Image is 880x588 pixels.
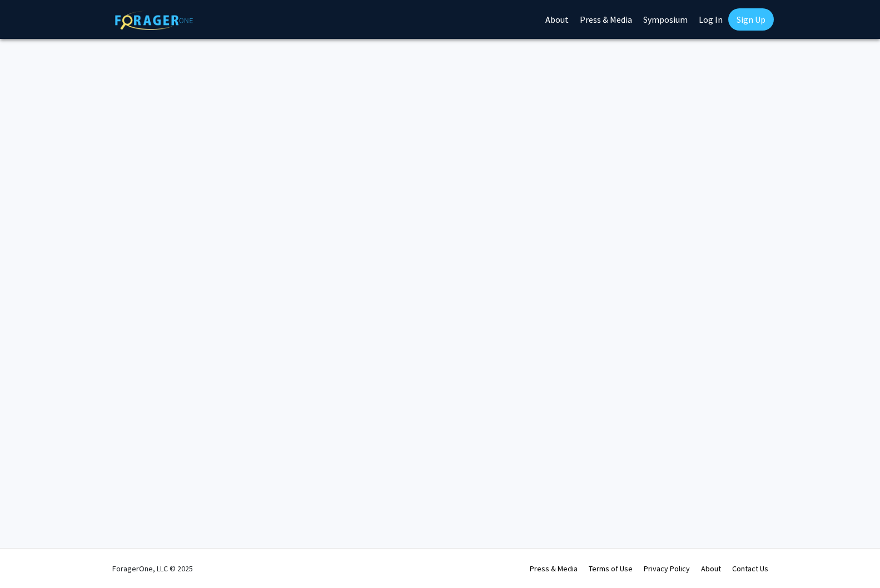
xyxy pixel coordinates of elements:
[589,564,633,574] a: Terms of Use
[530,564,578,574] a: Press & Media
[701,564,721,574] a: About
[644,564,690,574] a: Privacy Policy
[732,564,768,574] a: Contact Us
[728,8,774,31] a: Sign Up
[115,11,193,30] img: ForagerOne Logo
[112,549,193,588] div: ForagerOne, LLC © 2025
